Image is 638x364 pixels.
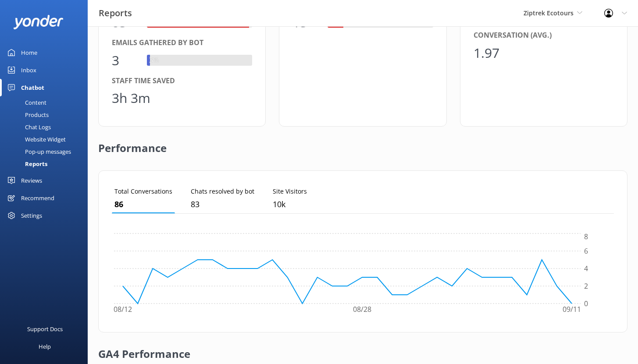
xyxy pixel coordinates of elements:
[584,246,588,256] tspan: 6
[474,42,500,64] div: 1.97
[524,9,574,17] span: Ziptrek Ecotours
[353,305,371,315] tspan: 08/28
[563,305,581,315] tspan: 09/11
[21,172,42,189] div: Reviews
[5,133,66,145] div: Website Widget
[27,320,63,338] div: Support Docs
[114,187,172,196] p: Total Conversations
[21,44,37,61] div: Home
[191,198,254,211] p: 83
[13,15,64,29] img: yonder-white-logo.png
[114,198,172,211] p: 86
[114,305,132,315] tspan: 08/12
[21,189,54,207] div: Recommend
[21,61,36,79] div: Inbox
[191,187,254,196] p: Chats resolved by bot
[21,207,42,224] div: Settings
[5,109,88,121] a: Products
[474,19,614,41] div: Number of bot messages per conversation (avg.)
[584,232,588,242] tspan: 8
[584,299,588,308] tspan: 0
[273,187,307,196] p: Site Visitors
[5,121,88,133] a: Chat Logs
[5,158,88,170] a: Reports
[5,109,49,121] div: Products
[584,264,588,273] tspan: 4
[112,50,138,71] div: 3
[99,6,132,20] h3: Reports
[584,281,588,291] tspan: 2
[112,88,150,109] div: 3h 3m
[5,145,71,158] div: Pop-up messages
[5,96,88,109] a: Content
[21,79,44,96] div: Chatbot
[147,55,161,66] div: 3%
[112,37,252,49] div: Emails gathered by bot
[98,127,167,162] h2: Performance
[5,145,88,158] a: Pop-up messages
[273,198,307,211] p: 10,129
[112,75,252,87] div: Staff time saved
[5,121,51,133] div: Chat Logs
[5,96,46,109] div: Content
[5,158,47,170] div: Reports
[39,338,51,355] div: Help
[5,133,88,145] a: Website Widget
